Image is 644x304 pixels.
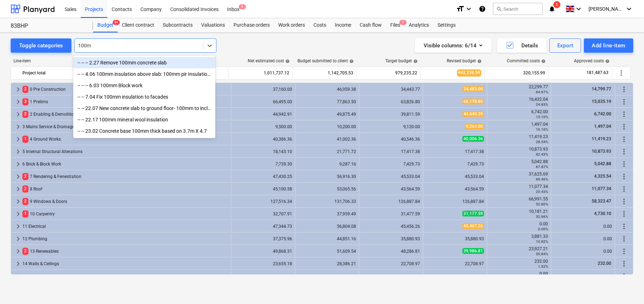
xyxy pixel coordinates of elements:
[14,147,22,156] span: keyboard_arrow_right
[14,122,22,131] span: keyboard_arrow_right
[14,110,22,119] span: keyboard_arrow_right
[620,247,628,256] span: More actions
[479,5,486,13] i: Knowledge base
[490,84,548,94] div: 22,299.77
[536,202,548,206] small: 52.80%
[234,236,292,241] div: 37,375.96
[490,234,548,244] div: 3,881.33
[362,174,420,179] div: 45,533.04
[11,22,85,30] div: 83BHP
[298,187,356,192] div: 53,065.56
[298,137,356,142] div: 41,002.36
[298,211,356,216] div: 37,959.49
[536,152,548,156] small: 62.43%
[298,274,356,279] div: 16,800.00
[490,159,548,169] div: 5,042.88
[462,86,484,92] span: 34,483.00
[538,264,548,268] small: 1.02%
[14,185,22,193] span: keyboard_arrow_right
[490,109,548,119] div: 6,742.00
[362,211,420,216] div: 31,477.59
[536,140,548,144] small: 28.54%
[298,224,356,229] div: 56,804.08
[554,274,612,279] div: 0.00
[22,171,228,182] div: 7 Rendering & Fenestration
[362,261,420,266] div: 22,708.97
[14,272,22,281] span: keyboard_arrow_right
[426,274,484,279] div: 13,440.00
[73,68,215,80] div: -- -- 4.06 100mm insulation above slab: 100mm pir Insulation, 1200 Gauge Dpm 50mm Sharp Sand blin...
[462,99,484,104] span: 66,178.80
[490,122,548,132] div: 1,497.04
[589,6,624,12] span: [PERSON_NAME]
[536,252,548,256] small: 59.84%
[594,111,612,116] span: 6,742.00
[490,196,548,206] div: 66,991.55
[298,87,356,92] div: 46,959.38
[536,115,548,119] small: 15.10%
[234,149,292,154] div: 18,143.10
[536,240,548,243] small: 10.82%
[386,18,404,32] a: Files1
[594,174,612,179] span: 4,325.54
[591,99,612,104] span: 15,035.19
[159,18,197,32] a: Subcontracts
[620,122,628,131] span: More actions
[234,87,292,92] div: 37,160.00
[490,147,548,157] div: 10,873.93
[362,274,420,279] div: 13,440.00
[14,197,22,206] span: keyboard_arrow_right
[490,172,548,182] div: 31,625.69
[553,1,560,8] span: 1
[362,199,420,204] div: 126,887.84
[22,111,28,117] span: 2
[620,185,628,193] span: More actions
[591,149,612,154] span: 10,873.93
[362,162,420,167] div: 7,429.73
[22,96,228,108] div: 1 Prelims
[620,98,628,106] span: More actions
[497,38,547,53] button: Details
[234,99,292,104] div: 66,495.00
[620,235,628,243] span: More actions
[620,147,628,156] span: More actions
[362,87,420,92] div: 34,443.77
[538,227,548,231] small: 0.00%
[594,211,612,216] span: 4,730.10
[608,270,644,304] div: Chat Widget
[234,174,292,179] div: 47,430.25
[426,236,484,241] div: 35,880.93
[591,136,612,141] span: 11,419.23
[298,124,356,129] div: 10,200.00
[14,135,22,143] span: keyboard_arrow_right
[22,84,228,95] div: 0 Pre Construction
[73,125,215,137] div: -- -- 23.02 Concrete base 100mm thick based on 3.7m X 4.7
[490,271,548,281] div: 0.00
[617,69,626,77] span: More actions
[385,58,418,63] div: Target budget
[359,67,417,79] div: 979,235.22
[490,209,548,219] div: 10,181.21
[93,18,118,32] div: Budget
[536,90,548,94] small: 64.67%
[404,18,433,32] a: Analytics
[496,6,502,12] span: search
[297,58,354,63] div: Budget submitted to client
[462,211,484,216] span: 31,177.59
[348,59,354,63] span: help
[465,5,473,13] i: keyboard_arrow_down
[465,124,484,129] span: 9,264.00
[548,5,556,13] i: notifications
[73,91,215,103] div: -- -- 7.04 Fix 100mm insulation to facades
[490,184,548,194] div: 11,077.34
[574,58,610,63] div: Approved costs
[540,59,546,63] span: help
[462,248,484,254] span: 39,986.81
[362,99,420,104] div: 63,826.80
[229,18,274,32] a: Purchase orders
[73,57,215,68] div: -- -- -- 2.27 Remove 100mm concrete slab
